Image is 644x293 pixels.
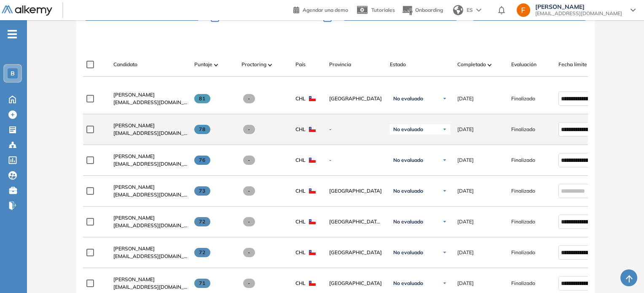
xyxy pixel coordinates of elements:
span: Candidato [113,61,137,68]
a: [PERSON_NAME] [113,122,188,129]
span: [PERSON_NAME] [113,276,155,282]
span: CHL [295,218,306,226]
img: CHL [309,281,316,286]
img: CHL [309,96,316,101]
img: CHL [309,250,316,255]
span: [PERSON_NAME] [113,184,155,190]
span: [PERSON_NAME] [113,122,155,129]
a: [PERSON_NAME] [113,91,188,99]
img: CHL [309,158,316,163]
span: Finalizado [511,126,535,133]
div: Widget de chat [493,196,644,293]
img: CHL [309,188,316,194]
i: - [8,33,17,35]
span: Estado [390,61,406,68]
span: [DATE] [457,187,474,195]
img: Ícono de flecha [442,250,447,255]
img: CHL [309,127,316,132]
span: - [243,156,255,165]
span: No evaluado [393,249,423,256]
span: CHL [295,95,306,102]
span: Finalizado [511,156,535,164]
span: 71 [194,279,211,288]
span: - [243,279,255,288]
span: 72 [194,217,211,226]
img: [missing "en.ARROW_ALT" translation] [268,64,272,66]
span: [PERSON_NAME] [113,153,155,159]
span: [PERSON_NAME] [535,3,622,10]
span: País [295,61,306,68]
span: Onboarding [415,7,443,13]
img: Ícono de flecha [442,158,447,163]
span: [EMAIL_ADDRESS][DOMAIN_NAME] [535,10,622,17]
span: Evaluación [511,61,537,68]
span: - [243,125,255,134]
span: Puntaje [194,61,212,68]
a: [PERSON_NAME] [113,214,188,222]
span: [GEOGRAPHIC_DATA] [329,95,383,102]
span: [PERSON_NAME] [113,215,155,221]
span: [DATE] [457,249,474,256]
img: Logo [2,5,52,16]
img: Ícono de flecha [442,96,447,101]
a: [PERSON_NAME] [113,153,188,160]
span: Fecha límite [558,61,587,68]
span: [GEOGRAPHIC_DATA] [329,187,383,195]
span: ES [467,6,473,14]
span: Finalizado [511,95,535,102]
span: - [329,156,383,164]
span: [PERSON_NAME] [113,91,155,98]
span: [EMAIL_ADDRESS][DOMAIN_NAME] [113,99,188,106]
span: [EMAIL_ADDRESS][DOMAIN_NAME] [113,129,188,137]
span: - [329,126,383,133]
a: [PERSON_NAME] [113,245,188,253]
span: [DATE] [457,218,474,226]
span: - [243,248,255,257]
span: - [243,217,255,226]
span: No evaluado [393,95,423,102]
img: arrow [476,8,481,12]
img: Ícono de flecha [442,188,447,194]
span: [GEOGRAPHIC_DATA] [329,249,383,256]
span: - [243,94,255,103]
span: [PERSON_NAME] [113,245,155,252]
img: [missing "en.ARROW_ALT" translation] [214,64,218,66]
span: 76 [194,156,211,165]
img: world [453,5,463,15]
span: [GEOGRAPHIC_DATA][PERSON_NAME] [329,218,383,226]
span: - [243,186,255,196]
span: Tutoriales [371,7,395,13]
span: CHL [295,280,306,287]
span: [GEOGRAPHIC_DATA] [329,280,383,287]
span: [EMAIL_ADDRESS][DOMAIN_NAME] [113,253,188,260]
span: No evaluado [393,188,423,194]
img: Ícono de flecha [442,219,447,224]
span: [EMAIL_ADDRESS][DOMAIN_NAME] [113,160,188,168]
span: [DATE] [457,95,474,102]
a: [PERSON_NAME] [113,183,188,191]
span: Provincia [329,61,351,68]
span: [EMAIL_ADDRESS][DOMAIN_NAME] [113,222,188,229]
span: Completado [457,61,486,68]
span: 81 [194,94,211,103]
img: [missing "en.ARROW_ALT" translation] [488,64,492,66]
span: No evaluado [393,126,423,133]
span: Finalizado [511,187,535,195]
span: CHL [295,187,306,195]
button: Onboarding [402,1,443,19]
span: Agendar una demo [303,7,348,13]
a: Agendar una demo [293,4,348,14]
a: [PERSON_NAME] [113,276,188,283]
iframe: Chat Widget [493,196,644,293]
span: [DATE] [457,156,474,164]
span: [EMAIL_ADDRESS][DOMAIN_NAME] [113,191,188,199]
span: [EMAIL_ADDRESS][DOMAIN_NAME] [113,283,188,291]
span: 72 [194,248,211,257]
span: No evaluado [393,218,423,225]
span: No evaluado [393,157,423,164]
span: No evaluado [393,280,423,287]
img: CHL [309,219,316,224]
span: [DATE] [457,280,474,287]
span: [DATE] [457,126,474,133]
span: CHL [295,156,306,164]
